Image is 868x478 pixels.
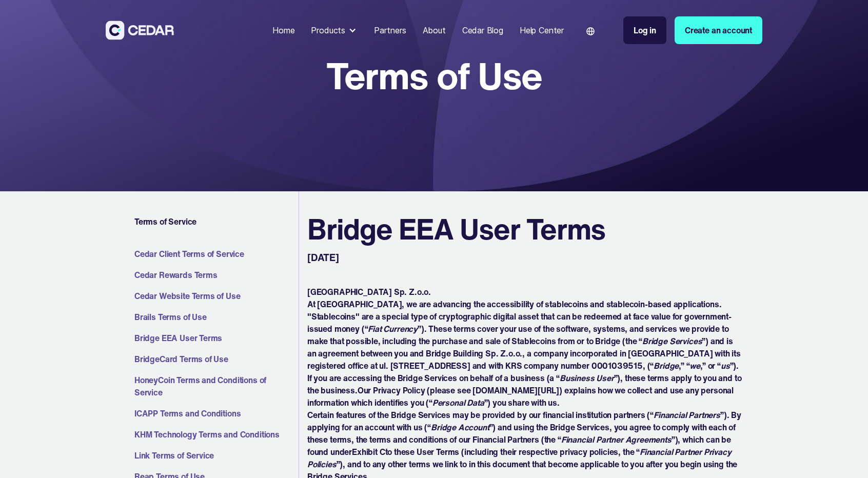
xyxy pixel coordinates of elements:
em: we [689,360,700,372]
a: Cedar Blog [458,19,507,42]
a: Cedar Client Terms of Service [134,248,294,260]
em: Fiat Currency [368,323,418,335]
a: Partners [370,19,410,42]
a: Help Center [516,19,568,42]
div: Log in [634,24,656,36]
p: At [GEOGRAPHIC_DATA], we are advancing the accessibility of stablecoins and stablecoin-based appl... [307,298,742,409]
div: Products [311,24,345,36]
em: Business User [560,372,614,384]
a: BridgeCard Terms of Use [134,353,294,365]
p: [GEOGRAPHIC_DATA] Sp. Z.o.o. [307,286,742,298]
em: Bridge Services [642,335,702,347]
a: Link Terms of Service [134,449,294,462]
h2: Bridge EEA User Terms [307,212,605,246]
a: Home [268,19,299,42]
em: Personal Data [432,396,484,409]
p: [DATE] [307,250,341,265]
div: About [423,24,446,36]
em: us [721,360,730,372]
em: Financial Partner Agreements [561,433,672,446]
em: Financial Partners [654,409,720,421]
a: Log in [623,16,666,44]
a: ICAPP Terms and Conditions [134,407,294,420]
div: Help Center [520,24,564,36]
a: Create an account [675,16,762,44]
div: Products [307,20,362,41]
a: HoneyCoin Terms and Conditions of Service [134,374,294,399]
em: Bridge Account [431,421,489,433]
h1: Terms of Use [326,58,542,94]
div: Home [272,24,294,36]
em: Financial Partner Privacy Policies [307,446,732,470]
a: Cedar Rewards Terms [134,269,294,281]
a: Cedar Website Terms of Use [134,290,294,302]
em: Bridge [654,360,679,372]
div: Partners [374,24,406,36]
a: Bridge EEA User Terms [134,332,294,344]
a: About [419,19,450,42]
h4: Terms of Service [134,216,294,227]
a: Brails Terms of Use [134,311,294,323]
a: KHM Technology Terms and Conditions [134,428,294,441]
div: Cedar Blog [462,24,503,36]
strong: Exhibit C [352,446,385,458]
